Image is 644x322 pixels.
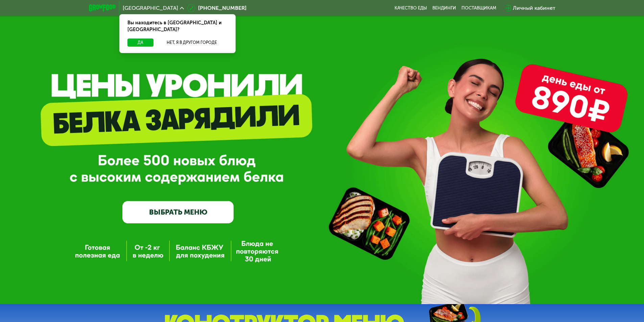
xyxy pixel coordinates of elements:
[432,5,456,11] a: Вендинги
[122,201,234,223] a: ВЫБРАТЬ МЕНЮ
[395,5,427,11] a: Качество еды
[156,39,228,47] button: Нет, я в другом городе
[461,5,496,11] div: поставщикам
[513,4,555,12] div: Личный кабинет
[123,5,178,11] span: [GEOGRAPHIC_DATA]
[187,4,246,12] a: [PHONE_NUMBER]
[119,14,236,39] div: Вы находитесь в [GEOGRAPHIC_DATA] и [GEOGRAPHIC_DATA]?
[127,39,153,47] button: Да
